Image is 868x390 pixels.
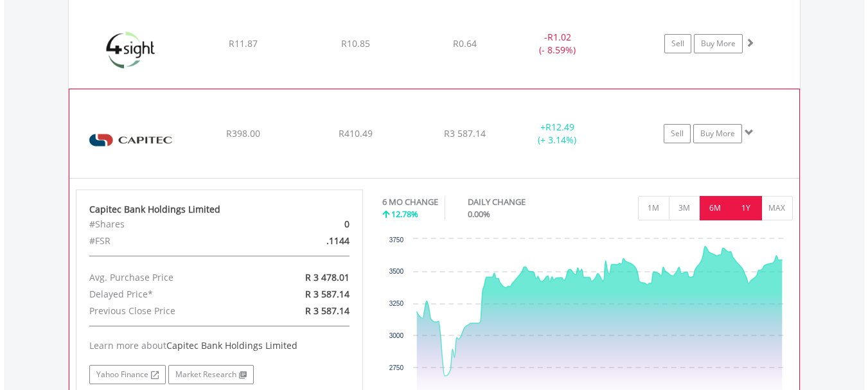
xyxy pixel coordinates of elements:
img: EQU.ZA.4SI.png [75,15,186,85]
span: R398.00 [226,127,260,139]
img: EQU.ZA.CPI.png [76,105,186,175]
text: 3250 [389,300,404,307]
a: Buy More [694,34,743,53]
button: 3M [669,196,700,220]
div: .1144 [266,233,359,249]
button: 1M [638,196,669,220]
a: Sell [664,124,691,143]
a: Market Research [168,365,254,384]
div: Avg. Purchase Price [80,269,266,286]
span: R3 587.14 [444,127,486,139]
span: R0.64 [453,37,477,49]
div: #Shares [80,216,266,233]
text: 3500 [389,268,404,275]
span: R11.87 [229,37,258,49]
text: 3000 [389,332,404,339]
span: 12.78% [391,208,418,220]
a: Sell [664,34,691,53]
button: 6M [700,196,731,220]
div: 0 [266,216,359,233]
span: R410.49 [339,127,373,139]
div: 6 MO CHANGE [382,196,438,208]
div: Capitec Bank Holdings Limited [89,203,350,216]
text: 2750 [389,364,404,371]
span: R1.02 [547,31,571,43]
div: #FSR [80,233,266,249]
div: DAILY CHANGE [468,196,571,208]
div: Learn more about [89,339,350,352]
a: Yahoo Finance [89,365,166,384]
span: 0.00% [468,208,490,220]
span: R 3 478.01 [305,271,350,283]
div: + (+ 3.14%) [509,121,605,146]
text: 3750 [389,236,404,244]
div: - (- 8.59%) [509,31,607,57]
a: Buy More [693,124,742,143]
span: R 3 587.14 [305,305,350,317]
span: R12.49 [545,121,574,133]
span: R10.85 [341,37,370,49]
span: R 3 587.14 [305,288,350,300]
button: MAX [761,196,793,220]
button: 1Y [731,196,762,220]
div: Previous Close Price [80,303,266,319]
div: Delayed Price* [80,286,266,303]
span: Capitec Bank Holdings Limited [166,339,297,351]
